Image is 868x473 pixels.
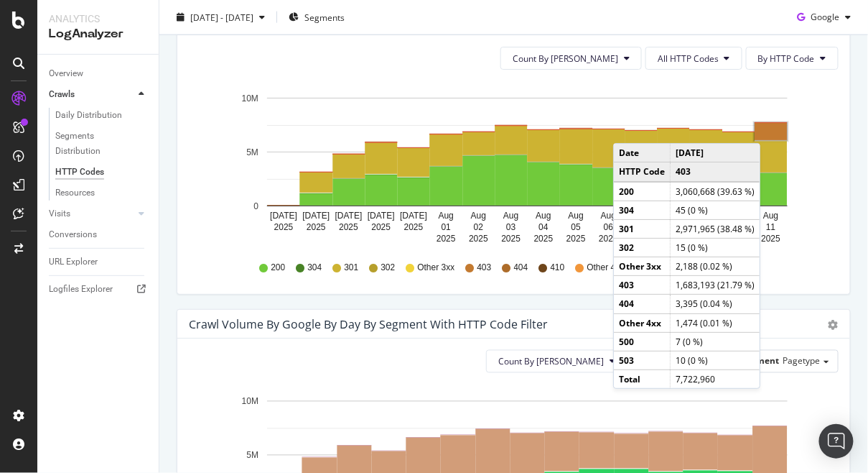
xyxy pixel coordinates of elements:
[614,295,671,313] td: 404
[791,6,857,29] button: Google
[671,201,760,220] td: 45 (0 %)
[49,87,75,102] div: Crawls
[671,352,760,370] td: 10 (0 %)
[671,295,760,313] td: 3,395 (0.04 %)
[49,206,70,221] div: Visits
[536,211,551,221] text: Aug
[49,66,149,81] a: Overview
[55,108,149,123] a: Daily Distribution
[783,355,820,367] span: Pagetype
[671,370,760,389] td: 7,722,960
[55,129,135,159] div: Segments Distribution
[614,257,671,276] td: Other 3xx
[381,262,395,274] span: 302
[671,313,760,332] td: 1,474 (0.01 %)
[49,282,149,297] a: Logfiles Explorer
[49,206,134,221] a: Visits
[614,220,671,239] td: 301
[614,201,671,220] td: 304
[503,211,518,221] text: Aug
[189,81,839,248] svg: A chart.
[417,262,454,274] span: Other 3xx
[335,211,363,221] text: [DATE]
[368,211,395,221] text: [DATE]
[49,12,147,26] div: Analytics
[671,144,760,163] td: [DATE]
[49,66,83,81] div: Overview
[55,185,149,201] a: Resources
[587,262,625,274] span: Other 4xx
[671,276,760,295] td: 1,683,193 (21.79 %)
[614,333,671,352] td: 500
[400,211,427,221] text: [DATE]
[614,313,671,332] td: Other 4xx
[819,424,854,459] div: Open Intercom Messenger
[671,182,760,201] td: 3,060,668 (39.63 %)
[614,370,671,389] td: Total
[55,165,149,180] a: HTTP Codes
[514,262,528,274] span: 404
[614,162,671,182] td: HTTP Code
[55,185,95,201] div: Resources
[442,222,452,232] text: 01
[49,282,113,297] div: Logfiles Explorer
[302,211,330,221] text: [DATE]
[645,47,742,70] button: All HTTP Codes
[49,26,147,42] div: LogAnalyzer
[49,87,134,102] a: Crawls
[601,211,616,221] text: Aug
[307,262,322,274] span: 304
[55,129,149,159] a: Segments Distribution
[339,222,358,232] text: 2025
[49,254,149,270] a: URL Explorer
[271,262,285,274] span: 200
[49,227,149,242] a: Conversions
[829,320,839,330] div: gear
[506,222,516,232] text: 03
[171,6,271,29] button: [DATE] - [DATE]
[513,52,618,65] span: Count By Day
[253,201,258,211] text: 0
[270,211,297,221] text: [DATE]
[599,234,618,244] text: 2025
[274,222,294,232] text: 2025
[304,11,345,23] span: Segments
[190,11,253,23] span: [DATE] - [DATE]
[486,350,627,373] button: Count By [PERSON_NAME]
[671,162,760,182] td: 403
[49,254,98,270] div: URL Explorer
[437,234,456,244] text: 2025
[246,147,258,157] text: 5M
[811,11,839,23] span: Google
[758,52,815,65] span: By HTTP Code
[404,222,424,232] text: 2025
[534,234,554,244] text: 2025
[614,239,671,257] td: 302
[283,6,350,29] button: Segments
[604,222,614,232] text: 06
[762,234,781,244] text: 2025
[566,234,586,244] text: 2025
[55,108,122,123] div: Daily Distribution
[439,211,454,221] text: Aug
[614,182,671,201] td: 200
[614,144,671,163] td: Date
[498,356,604,368] span: Count By Day
[344,262,358,274] span: 301
[471,211,486,221] text: Aug
[746,47,839,70] button: By HTTP Code
[671,333,760,352] td: 7 (0 %)
[372,222,391,232] text: 2025
[658,52,719,65] span: All HTTP Codes
[477,262,491,274] span: 403
[307,222,326,232] text: 2025
[474,222,484,232] text: 02
[671,220,760,239] td: 2,971,965 (38.48 %)
[55,165,104,180] div: HTTP Codes
[551,262,565,274] span: 410
[671,257,760,276] td: 2,188 (0.02 %)
[671,239,760,257] td: 15 (0 %)
[538,222,549,232] text: 04
[246,451,258,461] text: 5M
